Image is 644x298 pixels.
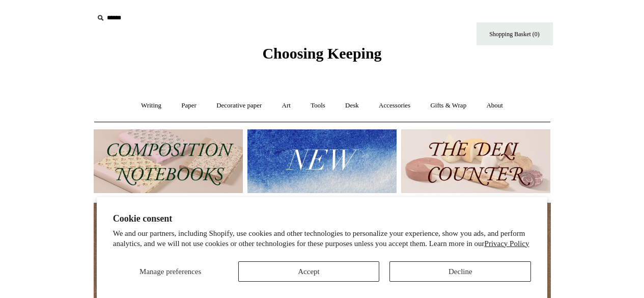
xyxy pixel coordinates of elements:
[477,22,553,45] a: Shopping Basket (0)
[301,92,334,119] a: Tools
[336,92,368,119] a: Desk
[238,261,380,282] button: Accept
[401,129,550,193] img: The Deli Counter
[113,213,531,224] h2: Cookie consent
[247,129,397,193] img: New.jpg__PID:f73bdf93-380a-4a35-bcfe-7823039498e1
[207,92,271,119] a: Decorative paper
[370,92,419,119] a: Accessories
[477,92,512,119] a: About
[113,229,531,249] p: We and our partners, including Shopify, use cookies and other technologies to personalize your ex...
[273,92,300,119] a: Art
[421,92,475,119] a: Gifts & Wrap
[113,261,228,282] button: Manage preferences
[262,53,381,60] a: Choosing Keeping
[139,267,201,276] span: Manage preferences
[389,261,531,282] button: Decline
[132,92,171,119] a: Writing
[94,129,243,193] img: 202302 Composition ledgers.jpg__PID:69722ee6-fa44-49dd-a067-31375e5d54ec
[262,45,381,62] span: Choosing Keeping
[485,239,529,248] a: Privacy Policy
[172,92,206,119] a: Paper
